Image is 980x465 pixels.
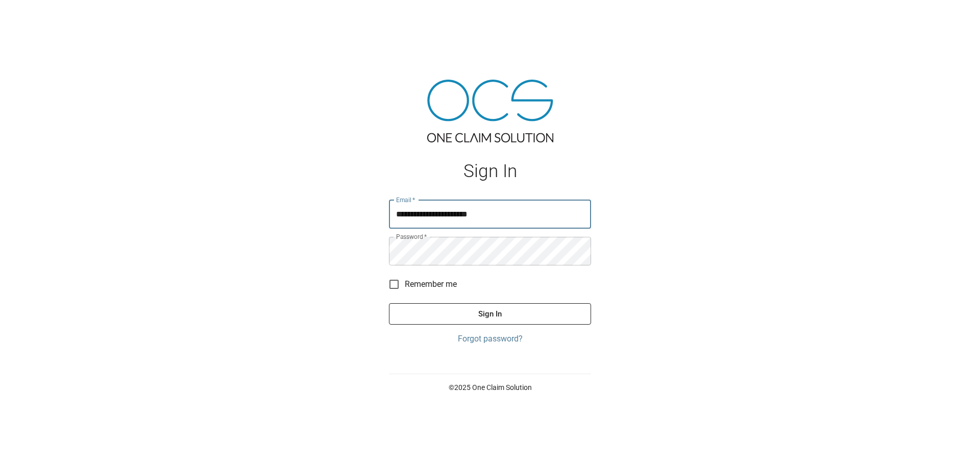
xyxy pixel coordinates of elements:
span: Remember me [405,278,457,290]
a: Forgot password? [389,333,591,345]
p: © 2025 One Claim Solution [389,382,591,393]
label: Email [396,195,415,204]
img: ocs-logo-white-transparent.png [12,6,53,27]
img: ocs-logo-tra.png [427,80,553,142]
label: Password [396,232,427,241]
h1: Sign In [389,161,591,182]
button: Sign In [389,303,591,325]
